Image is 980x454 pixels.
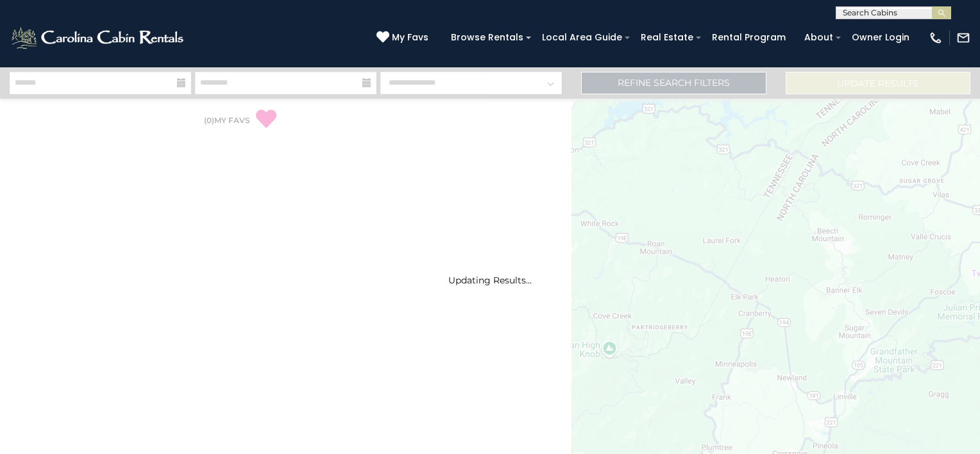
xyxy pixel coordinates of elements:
[376,31,432,45] a: My Favs
[634,28,700,47] a: Real Estate
[798,28,840,47] a: About
[444,28,530,47] a: Browse Rentals
[536,28,629,47] a: Local Area Guide
[705,28,792,47] a: Rental Program
[845,28,916,47] a: Owner Login
[392,31,428,44] span: My Favs
[929,31,943,45] img: phone-regular-white.png
[956,31,970,45] img: mail-regular-white.png
[10,25,187,51] img: White-1-2.png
